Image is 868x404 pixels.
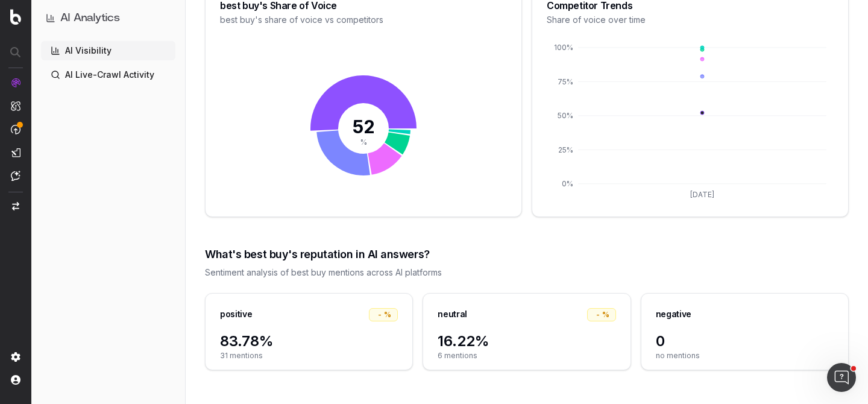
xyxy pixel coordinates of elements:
span: % [384,310,391,320]
tspan: [DATE] [690,191,714,200]
tspan: 50% [558,111,573,120]
span: no mentions [656,351,834,361]
tspan: 0% [562,179,573,188]
span: 0 [656,332,834,351]
img: Analytics [11,78,20,87]
div: Share of voice over time [547,14,834,26]
tspan: 25% [558,145,573,154]
div: - [587,308,616,321]
div: positive [220,308,252,320]
img: Studio [11,148,20,157]
img: Botify logo [10,9,21,25]
div: What's best buy's reputation in AI answers? [205,246,849,263]
div: negative [656,308,691,320]
div: best buy's share of voice vs competitors [220,14,507,26]
span: % [602,310,609,320]
tspan: 52 [353,116,375,137]
h1: AI Analytics [60,10,120,27]
div: Sentiment analysis of best buy mentions across AI platforms [205,267,849,279]
div: best buy's Share of Voice [220,1,507,10]
img: Activation [11,124,20,134]
span: 83.78% [220,332,398,351]
span: 6 mentions [438,351,615,361]
iframe: Intercom live chat [827,363,856,392]
tspan: 75% [558,77,573,86]
a: AI Live-Crawl Activity [41,65,175,84]
img: Assist [11,171,20,181]
span: 31 mentions [220,351,398,361]
img: Setting [11,352,20,362]
div: - [369,308,398,321]
span: 16.22% [438,332,615,351]
div: neutral [438,308,467,320]
img: Intelligence [11,101,20,111]
div: Competitor Trends [547,1,834,10]
img: Switch project [12,202,19,210]
img: My account [11,375,20,385]
tspan: 100% [554,43,573,52]
tspan: % [360,137,367,147]
button: AI Analytics [46,10,171,27]
a: AI Visibility [41,41,175,60]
